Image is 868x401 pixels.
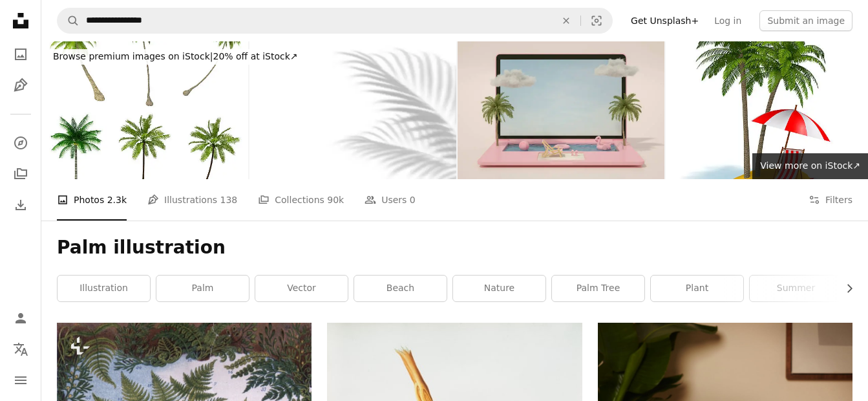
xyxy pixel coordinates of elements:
[750,276,842,301] a: summer
[8,72,34,98] a: Illustrations
[57,236,852,259] h1: Palm illustration
[354,276,447,301] a: beach
[760,160,860,171] span: View more on iStock ↗
[8,336,34,362] button: Language
[327,193,344,207] span: 90k
[623,10,706,31] a: Get Unsplash+
[552,8,580,33] button: Clear
[41,41,248,179] img: Palms Trees COLLECTION / SET on Pure White Background (72MPx-XXXL)
[49,49,302,65] div: 20% off at iStock ↗
[8,130,34,156] a: Explore
[53,51,213,61] span: Browse premium images on iStock |
[759,10,852,31] button: Submit an image
[249,41,456,179] img: Shadow tropics palm leaves composition on white backgrounds 3d rendering
[458,41,664,179] img: Laptop Swimming Pool, Summer Holiday and Travel concept
[8,192,34,218] a: Download History
[8,161,34,187] a: Collections
[57,8,613,34] form: Find visuals sitewide
[581,8,612,33] button: Visual search
[8,305,34,331] a: Log in / Sign up
[220,193,238,207] span: 138
[365,179,416,221] a: Users 0
[156,276,249,301] a: palm
[58,8,79,33] button: Search Unsplash
[838,276,852,301] button: scroll list to the right
[706,10,749,31] a: Log in
[255,276,348,301] a: vector
[41,41,310,72] a: Browse premium images on iStock|20% off at iStock↗
[58,276,150,301] a: illustration
[809,179,852,221] button: Filters
[410,193,416,207] span: 0
[8,367,34,393] button: Menu
[258,179,344,221] a: Collections 90k
[752,153,868,179] a: View more on iStock↗
[147,179,237,221] a: Illustrations 138
[453,276,545,301] a: nature
[651,276,743,301] a: plant
[552,276,644,301] a: palm tree
[8,41,34,67] a: Photos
